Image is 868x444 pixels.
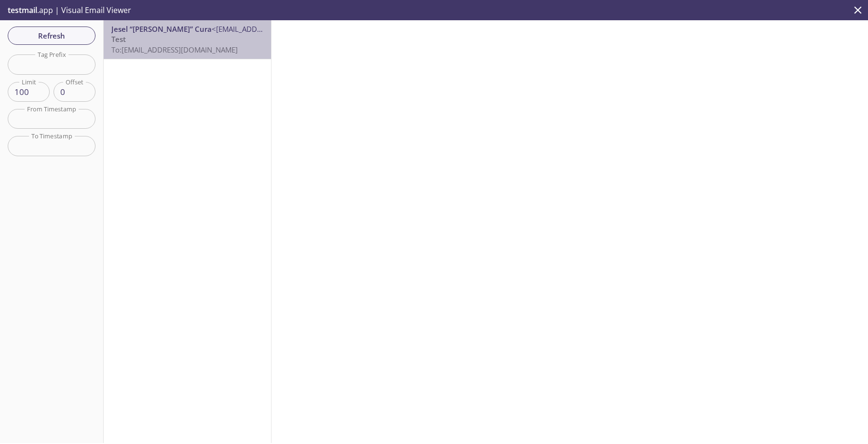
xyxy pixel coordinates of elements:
[111,24,212,34] span: Jesel “[PERSON_NAME]” Cura
[212,24,337,34] span: <[EMAIL_ADDRESS][DOMAIN_NAME]>
[15,29,88,42] span: Refresh
[104,20,271,59] nav: emails
[8,5,37,15] span: testmail
[8,27,95,45] button: Refresh
[111,45,238,54] span: To: [EMAIL_ADDRESS][DOMAIN_NAME]
[111,34,126,44] span: Test
[104,20,271,59] div: Jesel “[PERSON_NAME]” Cura<[EMAIL_ADDRESS][DOMAIN_NAME]>TestTo:[EMAIL_ADDRESS][DOMAIN_NAME]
